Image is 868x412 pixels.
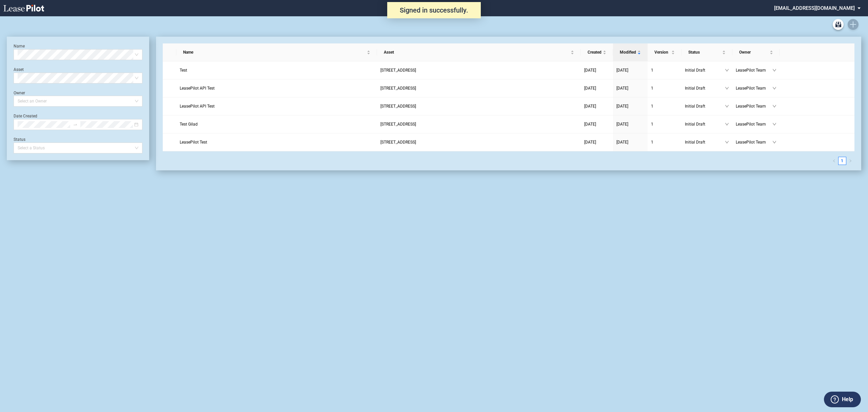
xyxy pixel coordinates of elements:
span: Test [180,68,187,73]
th: Status [682,43,732,61]
button: left [830,157,838,165]
a: [STREET_ADDRESS] [380,139,577,146]
th: Modified [613,43,648,61]
label: Name [14,44,25,49]
span: down [772,122,776,126]
th: Created [581,43,613,61]
button: right [846,157,854,165]
span: LeasePilot Test [180,140,207,145]
a: Test Gilad [180,121,374,128]
a: [STREET_ADDRESS] [380,85,577,92]
a: [DATE] [584,121,610,128]
a: 1 [651,103,678,110]
span: 109 State Street [380,86,416,91]
span: [DATE] [616,104,628,109]
a: 1 [651,85,678,92]
a: 1 [839,157,846,165]
li: 1 [838,157,846,165]
span: LeasePilot Team [736,121,772,128]
span: Initial Draft [685,85,725,92]
span: LeasePilot Team [736,103,772,110]
label: Help [842,395,853,404]
span: down [772,86,776,90]
span: Modified [620,49,636,56]
a: [DATE] [616,139,644,146]
span: [DATE] [616,140,628,145]
span: LeasePilot Team [736,67,772,74]
span: 1 [651,104,653,109]
label: Date Created [14,114,37,118]
span: Initial Draft [685,139,725,146]
span: Status [688,49,721,56]
span: LeasePilot API Test [180,86,215,91]
a: LeasePilot API Test [180,103,374,110]
span: 1 [651,86,653,91]
a: [DATE] [584,67,610,74]
span: Created [588,49,601,56]
li: Next Page [846,157,854,165]
span: down [772,104,776,108]
span: [DATE] [616,86,628,91]
span: 109 State Street [380,104,416,109]
span: LeasePilot Team [736,139,772,146]
span: left [832,159,836,163]
th: Name [176,43,377,61]
span: 109 State Street [380,140,416,145]
th: Version [648,43,682,61]
th: Asset [377,43,581,61]
span: down [725,122,729,126]
span: Version [654,49,670,56]
span: down [725,104,729,108]
a: [DATE] [584,139,610,146]
label: Asset [14,67,24,72]
a: [DATE] [616,121,644,128]
a: [DATE] [584,85,610,92]
span: LeasePilot Team [736,85,772,92]
span: down [772,68,776,72]
a: 1 [651,139,678,146]
a: [DATE] [584,103,610,110]
div: Signed in successfully. [387,2,481,18]
span: [DATE] [616,68,628,73]
a: [STREET_ADDRESS] [380,121,577,128]
span: Initial Draft [685,67,725,74]
span: [DATE] [616,122,628,127]
span: to [73,122,78,127]
a: [STREET_ADDRESS] [380,67,577,74]
span: 109 State Street [380,122,416,127]
a: LeasePilot Test [180,139,374,146]
a: 1 [651,67,678,74]
span: 1 [651,122,653,127]
span: down [772,140,776,144]
span: down [725,140,729,144]
span: right [849,159,852,163]
a: [DATE] [616,67,644,74]
th: Owner [732,43,780,61]
a: 1 [651,121,678,128]
span: down [725,68,729,72]
span: 1 [651,140,653,145]
span: down [725,86,729,90]
label: Owner [14,91,25,95]
span: swap-right [73,122,78,127]
span: [DATE] [584,122,596,127]
span: Name [183,49,366,56]
span: Asset [384,49,569,56]
span: [DATE] [584,104,596,109]
a: [STREET_ADDRESS] [380,103,577,110]
a: [DATE] [616,85,644,92]
a: [DATE] [616,103,644,110]
span: 1 [651,68,653,73]
span: [DATE] [584,140,596,145]
a: LeasePilot API Test [180,85,374,92]
span: [DATE] [584,68,596,73]
span: Initial Draft [685,121,725,128]
span: LeasePilot API Test [180,104,215,109]
a: Test [180,67,374,74]
button: Help [824,392,861,407]
a: Archive [833,19,844,30]
span: Test Gilad [180,122,198,127]
span: Owner [739,49,768,56]
li: Previous Page [830,157,838,165]
span: Initial Draft [685,103,725,110]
